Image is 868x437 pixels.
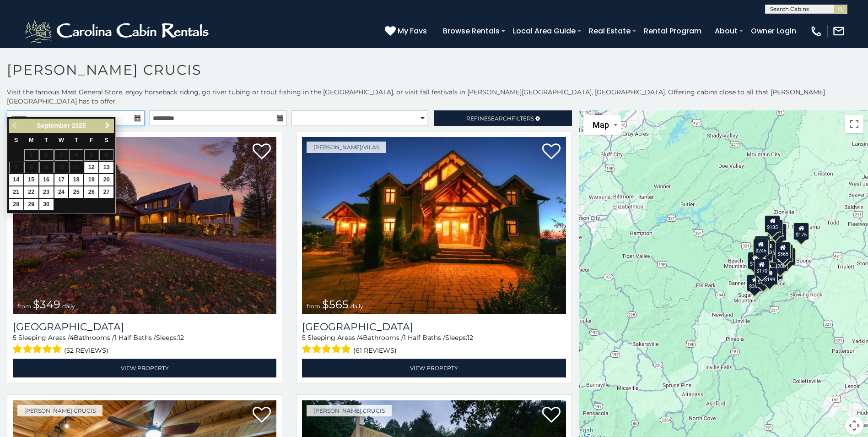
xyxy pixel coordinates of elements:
[434,110,571,126] a: RefineSearchFilters
[17,303,31,310] span: from
[13,321,276,333] a: [GEOGRAPHIC_DATA]
[102,120,113,131] a: Next
[845,115,863,133] button: Toggle fullscreen view
[542,406,561,425] a: Add to favorites
[13,137,276,314] a: Diamond Creek Lodge from $349 daily
[302,333,306,342] span: 5
[84,162,98,173] a: 12
[17,405,102,416] a: [PERSON_NAME] Crucis
[90,137,93,143] span: Friday
[105,137,108,143] span: Saturday
[775,242,791,259] div: $565
[9,174,23,186] a: 14
[253,142,271,162] a: Add to favorites
[466,115,534,122] span: Refine Filters
[584,23,635,39] a: Real Estate
[845,416,863,435] button: Map camera controls
[13,333,16,342] span: 5
[542,142,561,162] a: Add to favorites
[13,321,276,333] h3: Diamond Creek Lodge
[746,23,801,39] a: Owner Login
[307,142,386,153] a: [PERSON_NAME]/Vilas
[23,17,213,45] img: White-1-2.png
[762,268,778,285] div: $275
[24,186,38,198] a: 22
[359,333,363,342] span: 4
[114,333,156,342] span: 1 Half Baths /
[37,122,70,129] span: September
[438,23,504,39] a: Browse Rentals
[307,303,320,310] span: from
[398,25,427,37] span: My Favs
[39,199,54,210] a: 30
[404,333,445,342] span: 1 Half Baths /
[583,115,621,135] button: Change map style
[178,333,184,342] span: 12
[99,174,113,186] a: 20
[322,298,349,311] span: $565
[307,405,392,416] a: [PERSON_NAME] Crucis
[9,199,23,210] a: 28
[29,137,34,143] span: Monday
[593,120,609,130] span: Map
[467,333,473,342] span: 12
[639,23,706,39] a: Rental Program
[9,186,23,198] a: 21
[765,215,780,233] div: $185
[754,259,770,276] div: $170
[385,25,429,37] a: My Favs
[771,224,787,241] div: $155
[59,137,64,143] span: Wednesday
[832,25,845,38] img: mail-regular-white.png
[710,23,742,39] a: About
[70,333,74,342] span: 4
[44,137,48,143] span: Tuesday
[755,270,771,287] div: $230
[33,298,60,311] span: $349
[253,406,271,425] a: Add to favorites
[508,23,580,39] a: Local Area Guide
[488,115,512,122] span: Search
[302,137,566,314] a: Wilderness Lodge from $565 daily
[39,174,54,186] a: 16
[350,303,363,310] span: daily
[13,359,276,377] a: View Property
[762,268,777,285] div: $199
[753,239,769,256] div: $245
[13,333,276,356] div: Sleeping Areas / Bathrooms / Sleeps:
[14,137,18,143] span: Sunday
[353,344,397,356] span: (61 reviews)
[755,236,770,253] div: $305
[747,252,763,269] div: $190
[772,254,788,272] div: $200
[69,174,83,186] a: 18
[302,321,566,333] h3: Wilderness Lodge
[54,186,69,198] a: 24
[302,321,566,333] a: [GEOGRAPHIC_DATA]
[747,274,762,292] div: $300
[302,359,566,377] a: View Property
[302,137,566,314] img: Wilderness Lodge
[99,162,113,173] a: 13
[64,344,108,356] span: (52 reviews)
[39,186,54,198] a: 23
[75,137,78,143] span: Thursday
[13,137,276,314] img: Diamond Creek Lodge
[302,333,566,356] div: Sleeping Areas / Bathrooms / Sleeps:
[84,186,98,198] a: 26
[24,174,38,186] a: 15
[69,186,83,198] a: 25
[54,174,69,186] a: 17
[104,122,111,129] span: Next
[84,174,98,186] a: 19
[793,223,809,240] div: $175
[72,122,86,129] span: 2025
[810,25,823,38] img: phone-regular-white.png
[62,303,75,310] span: daily
[99,186,113,198] a: 27
[24,199,38,210] a: 29
[777,244,793,262] div: $349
